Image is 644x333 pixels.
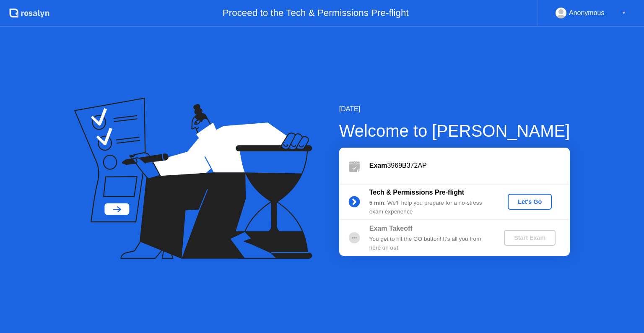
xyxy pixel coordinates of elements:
button: Start Exam [504,230,556,246]
div: Let's Go [511,198,548,205]
button: Let's Go [508,194,552,210]
div: [DATE] [339,104,570,114]
div: Anonymous [569,8,605,18]
b: Exam [369,162,387,169]
div: : We’ll help you prepare for a no-stress exam experience [369,199,490,216]
div: Start Exam [507,234,552,241]
b: Tech & Permissions Pre-flight [369,189,464,196]
b: Exam Takeoff [369,225,413,232]
div: You get to hit the GO button! It’s all you from here on out [369,235,490,252]
div: Welcome to [PERSON_NAME] [339,118,570,143]
b: 5 min [369,200,384,206]
div: 3969B372AP [369,161,570,171]
div: ▼ [622,8,626,18]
